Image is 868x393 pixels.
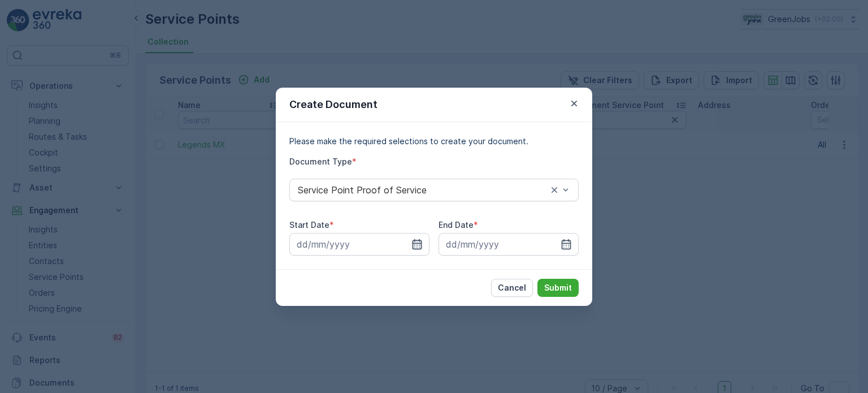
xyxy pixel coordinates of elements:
label: End Date [439,220,474,230]
input: dd/mm/yyyy [439,233,579,256]
button: Submit [537,279,579,297]
p: Please make the required selections to create your document. [289,136,579,147]
button: Cancel [491,279,533,297]
label: Start Date [289,220,329,230]
label: Document Type [289,157,352,166]
p: Submit [544,282,572,293]
p: Create Document [289,97,377,113]
input: dd/mm/yyyy [289,233,429,256]
p: Cancel [498,282,526,293]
